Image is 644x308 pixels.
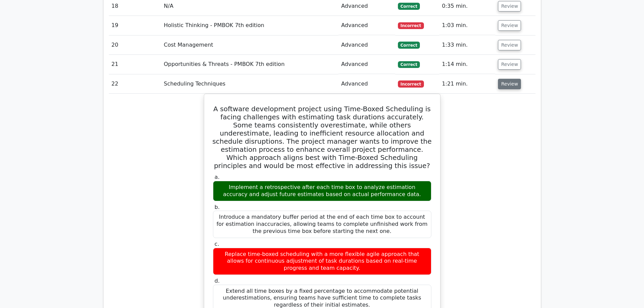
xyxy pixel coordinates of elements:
[109,35,161,55] td: 20
[398,22,424,29] span: Incorrect
[398,61,420,68] span: Correct
[213,248,431,275] div: Replace time-boxed scheduling with a more flexible agile approach that allows for continuous adju...
[498,79,521,89] button: Review
[161,35,339,55] td: Cost Management
[498,59,521,70] button: Review
[213,211,431,238] div: Introduce a mandatory buffer period at the end of each time box to account for estimation inaccur...
[215,174,220,180] span: a.
[161,74,339,94] td: Scheduling Techniques
[398,80,424,87] span: Incorrect
[212,105,432,170] h5: A software development project using Time-Boxed Scheduling is facing challenges with estimating t...
[161,55,339,74] td: Opportunities & Threats - PMBOK 7th edition
[338,35,395,55] td: Advanced
[439,16,495,35] td: 1:03 min.
[215,278,220,284] span: d.
[498,40,521,50] button: Review
[439,35,495,55] td: 1:33 min.
[398,3,420,9] span: Correct
[439,55,495,74] td: 1:14 min.
[109,74,161,94] td: 22
[213,181,431,201] div: Implement a retrospective after each time box to analyze estimation accuracy and adjust future es...
[161,16,339,35] td: Holistic Thinking - PMBOK 7th edition
[338,74,395,94] td: Advanced
[215,204,220,210] span: b.
[439,74,495,94] td: 1:21 min.
[498,20,521,31] button: Review
[338,55,395,74] td: Advanced
[215,241,219,247] span: c.
[398,42,420,48] span: Correct
[338,16,395,35] td: Advanced
[498,1,521,11] button: Review
[109,16,161,35] td: 19
[109,55,161,74] td: 21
